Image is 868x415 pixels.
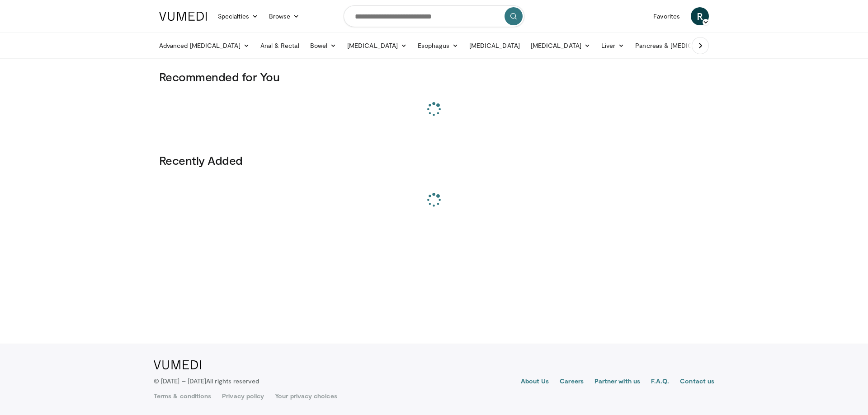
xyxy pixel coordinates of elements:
a: Terms & conditions [154,392,211,401]
a: Partner with us [594,377,640,387]
a: Esophagus [412,37,464,55]
img: VuMedi Logo [154,360,201,369]
h3: Recommended for You [159,70,709,84]
img: VuMedi Logo [159,12,207,21]
a: Contact us [680,377,714,387]
h3: Recently Added [159,153,709,168]
a: [MEDICAL_DATA] [464,37,525,55]
a: [MEDICAL_DATA] [342,37,412,55]
a: Advanced [MEDICAL_DATA] [154,37,255,55]
a: Bowel [305,37,342,55]
a: Browse [264,7,305,25]
a: About Us [521,377,549,387]
a: Favorites [648,7,685,25]
input: Search topics, interventions [344,5,524,27]
a: F.A.Q. [651,377,669,387]
p: © [DATE] – [DATE] [154,377,259,386]
span: All rights reserved [206,377,259,385]
a: Specialties [212,7,264,25]
a: Anal & Rectal [255,37,305,55]
a: Privacy policy [222,392,264,401]
a: Liver [596,37,630,55]
a: R [691,7,709,25]
a: Your privacy choices [275,392,337,401]
a: [MEDICAL_DATA] [525,37,596,55]
a: Pancreas & [MEDICAL_DATA] [630,37,736,55]
a: Careers [560,377,584,387]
